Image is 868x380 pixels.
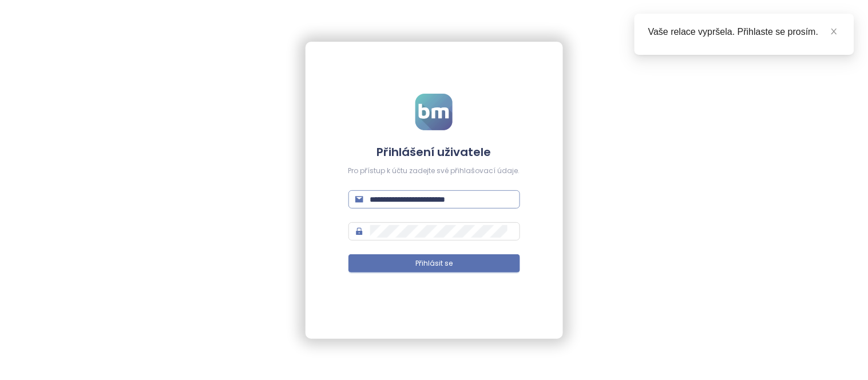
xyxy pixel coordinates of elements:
span: mail [355,195,363,203]
button: Přihlásit se [348,254,520,273]
div: Vaše relace vypršela. Přihlaste se prosím. [648,25,841,39]
h4: Přihlášení uživatele [348,144,520,160]
img: logo [415,94,453,130]
span: Přihlásit se [415,258,453,269]
span: lock [355,227,363,235]
span: close [830,27,838,35]
div: Pro přístup k účtu zadejte své přihlašovací údaje. [348,166,520,177]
